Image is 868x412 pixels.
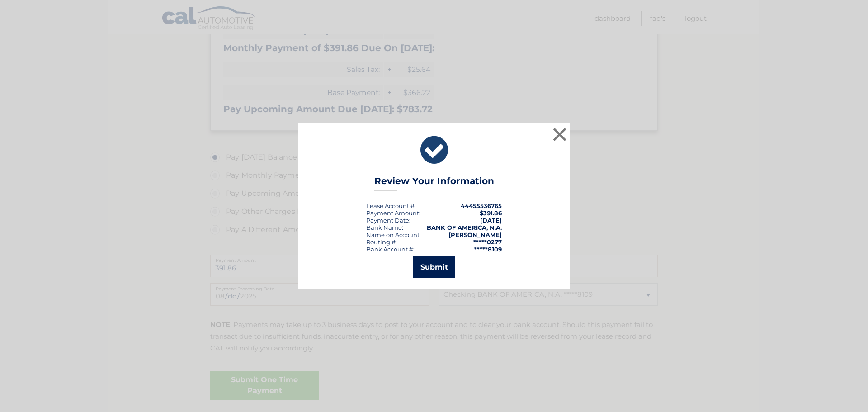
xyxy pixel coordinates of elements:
[427,224,502,231] strong: BANK OF AMERICA, N.A.
[551,125,569,143] button: ×
[366,217,410,224] div: :
[366,246,415,253] div: Bank Account #:
[448,231,502,238] strong: [PERSON_NAME]
[366,202,416,209] div: Lease Account #:
[480,217,502,224] span: [DATE]
[366,209,420,217] div: Payment Amount:
[413,256,455,278] button: Submit
[480,209,502,217] span: $391.86
[366,224,403,231] div: Bank Name:
[374,175,494,191] h3: Review Your Information
[461,202,502,209] strong: 44455536765
[366,238,397,246] div: Routing #:
[366,231,421,238] div: Name on Account:
[366,217,409,224] span: Payment Date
